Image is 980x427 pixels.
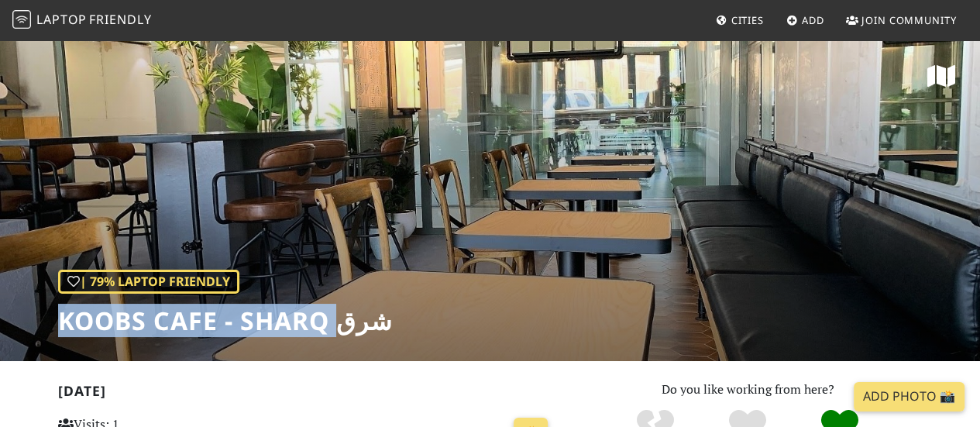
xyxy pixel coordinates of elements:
img: LaptopFriendly [12,10,31,29]
div: | 79% Laptop Friendly [58,270,239,294]
a: Cities [710,6,770,34]
span: Laptop [36,11,87,28]
a: Join Community [840,6,963,34]
span: Add [802,13,824,27]
span: Friendly [89,11,151,28]
p: Do you like working from here? [573,380,923,400]
span: Cities [731,13,764,27]
a: Add [780,6,830,34]
h1: Koobs Cafe - Sharq شرق [58,306,393,336]
h2: [DATE] [58,383,555,405]
span: Join Community [861,13,957,27]
a: LaptopFriendly LaptopFriendly [12,7,152,34]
